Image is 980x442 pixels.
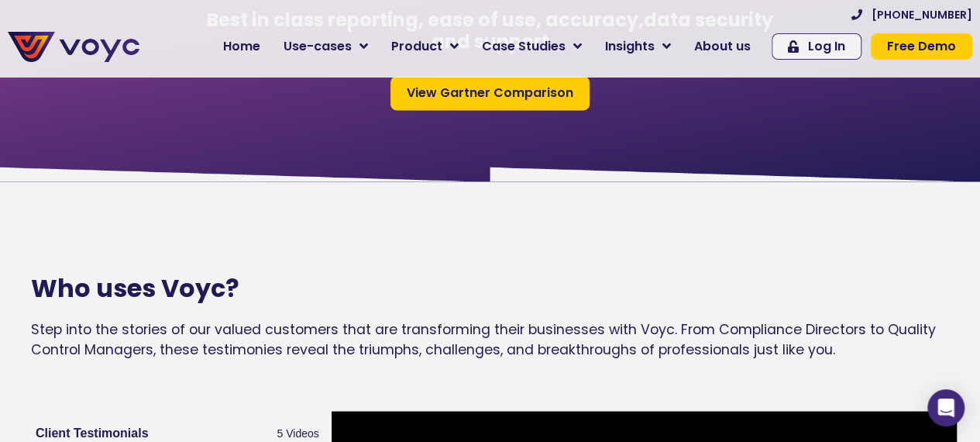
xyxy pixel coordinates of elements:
span: Free Demo [887,40,956,53]
a: Free Demo [871,33,972,60]
span: Log In [808,40,845,53]
span: Phone [199,62,238,80]
img: voyc-full-logo [8,32,139,62]
a: Use-cases [272,31,380,62]
a: Product [380,31,470,62]
a: View Gartner Comparison [390,76,590,110]
h2: Who uses Voyc? [31,273,949,302]
span: 5 Videos [277,411,318,440]
a: Insights [593,31,683,62]
span: [PHONE_NUMBER] [872,9,972,20]
span: Insights [605,37,655,56]
span: Product [391,37,442,56]
p: Step into the stories of our valued customers that are transforming their businesses with Voyc. F... [31,319,949,360]
span: Job title [199,126,252,143]
a: Log In [772,33,861,60]
a: [PHONE_NUMBER] [851,9,972,20]
a: Case Studies [470,31,593,62]
span: About us [694,37,751,56]
div: Open Intercom Messenger [927,389,965,426]
span: Use-cases [284,37,352,56]
span: Case Studies [482,37,566,56]
span: Home [223,37,260,56]
span: View Gartner Comparison [407,87,573,99]
a: About us [683,31,762,62]
a: Home [211,31,272,62]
